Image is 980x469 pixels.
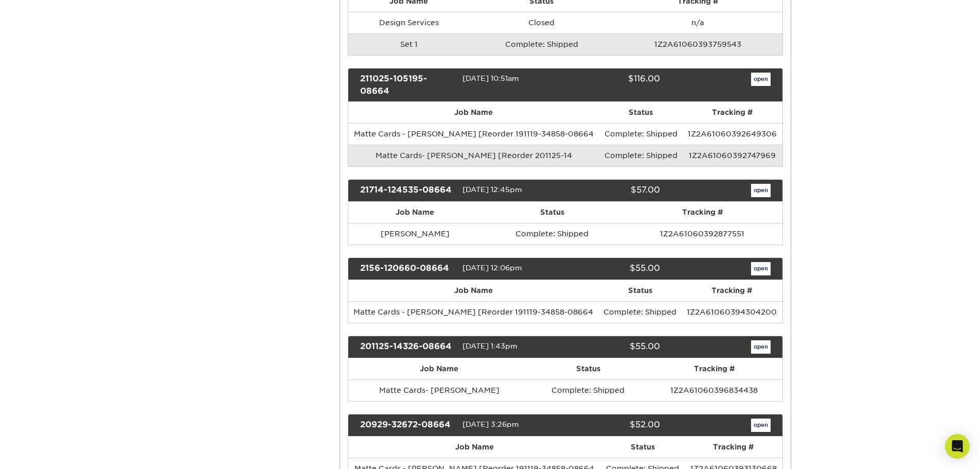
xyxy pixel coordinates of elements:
a: open [751,340,771,354]
td: Complete: Shipped [599,123,682,145]
td: Matte Cards- [PERSON_NAME] [Reorder 201125-14 [348,145,599,166]
a: open [751,73,771,86]
a: open [751,262,771,275]
span: [DATE] 3:26pm [462,420,519,428]
div: $57.00 [558,184,668,197]
td: Complete: Shipped [470,33,614,55]
div: $55.00 [558,262,668,275]
td: Complete: Shipped [599,145,682,166]
th: Status [482,202,622,223]
td: Design Services [348,12,470,33]
td: n/a [614,12,782,33]
div: 20929-32672-08664 [352,419,462,432]
th: Tracking # [683,102,782,123]
th: Status [599,102,682,123]
td: Matte Cards - [PERSON_NAME] [Reorder 191119-34858-08664 [348,301,598,323]
div: $116.00 [558,73,668,97]
div: $52.00 [558,419,668,432]
div: $55.00 [558,340,668,354]
span: [DATE] 12:06pm [462,264,522,272]
td: Complete: Shipped [530,379,646,401]
th: Job Name [348,437,600,458]
td: Set 1 [348,33,470,55]
span: [DATE] 12:45pm [462,185,522,194]
iframe: Google Customer Reviews [3,438,87,465]
td: Complete: Shipped [482,223,622,245]
td: Matte Cards- [PERSON_NAME] [348,379,530,401]
th: Status [530,358,646,379]
div: 201125-14326-08664 [352,340,462,354]
th: Tracking # [682,280,782,301]
td: 1Z2A61060394304200 [682,301,782,323]
a: open [751,419,771,432]
div: Open Intercom Messenger [945,434,970,459]
th: Tracking # [685,437,782,458]
th: Job Name [348,202,482,223]
span: [DATE] 10:51am [462,74,519,82]
td: Matte Cards - [PERSON_NAME] [Reorder 191119-34858-08664 [348,123,599,145]
div: 21714-124535-08664 [352,184,462,197]
th: Job Name [348,102,599,123]
td: 1Z2A61060393759543 [614,33,782,55]
td: 1Z2A61060392747969 [683,145,782,166]
td: Closed [470,12,614,33]
td: Complete: Shipped [598,301,682,323]
td: 1Z2A61060392877551 [622,223,782,245]
a: open [751,184,771,197]
th: Tracking # [646,358,782,379]
th: Job Name [348,280,598,301]
td: 1Z2A61060396834438 [646,379,782,401]
th: Job Name [348,358,530,379]
th: Tracking # [622,202,782,223]
td: [PERSON_NAME] [348,223,482,245]
th: Status [598,280,682,301]
td: 1Z2A61060392649306 [683,123,782,145]
th: Status [600,437,684,458]
span: [DATE] 1:43pm [462,342,518,350]
div: 2156-120660-08664 [352,262,462,275]
div: 211025-105195-08664 [352,73,462,97]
